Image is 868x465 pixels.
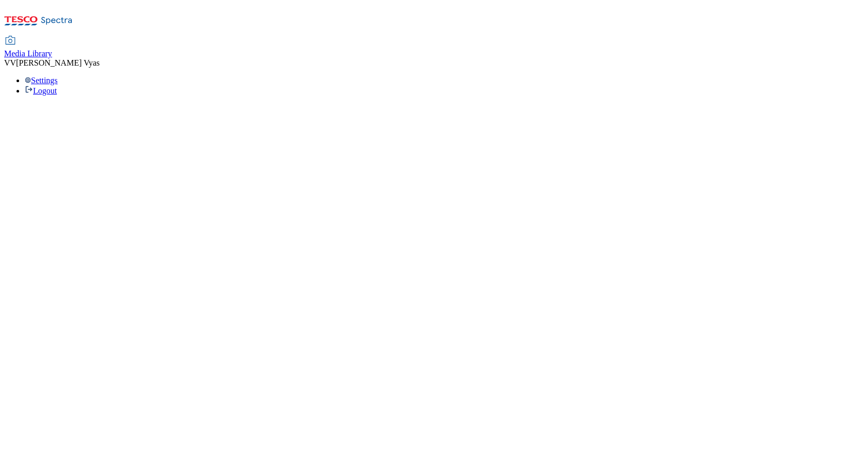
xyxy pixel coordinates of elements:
a: Logout [25,86,57,95]
span: Media Library [4,49,52,58]
span: [PERSON_NAME] Vyas [16,58,100,67]
span: VV [4,58,16,67]
a: Settings [25,76,58,85]
a: Media Library [4,37,52,58]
